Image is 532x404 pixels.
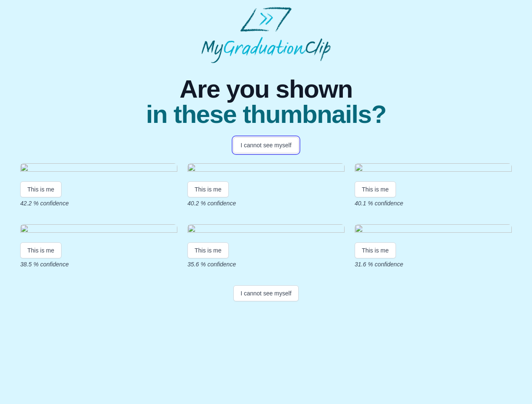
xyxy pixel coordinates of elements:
[187,163,345,175] img: a51dee997fac312c7352e0985d097a73030b9be1.gif
[355,242,396,258] button: This is me
[187,224,345,236] img: 4cc6f5b7c0157d7d72cde32edb99b968914ba7b0.gif
[233,137,299,153] button: I cannot see myself
[187,242,229,258] button: This is me
[233,285,299,301] button: I cannot see myself
[146,77,386,102] span: Are you shown
[20,224,177,236] img: fbff98f8db301b75d94a34cd84380108ce2982a9.gif
[355,224,512,236] img: 732752073f73d2b873ee7f66f7d25a7a2fe7259d.gif
[20,260,177,268] p: 38.5 % confidence
[20,199,177,207] p: 42.2 % confidence
[355,181,396,197] button: This is me
[187,181,229,197] button: This is me
[146,102,386,127] span: in these thumbnails?
[187,260,345,268] p: 35.6 % confidence
[187,199,345,207] p: 40.2 % confidence
[201,7,331,63] img: MyGraduationClip
[355,199,512,207] p: 40.1 % confidence
[355,163,512,175] img: 927e8978a8521eef8fc06207c163f31a8f41f283.gif
[20,163,177,175] img: 91e2634c7d250e4b3e0984c9f534df8c62169947.gif
[20,242,61,258] button: This is me
[20,181,61,197] button: This is me
[355,260,512,268] p: 31.6 % confidence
